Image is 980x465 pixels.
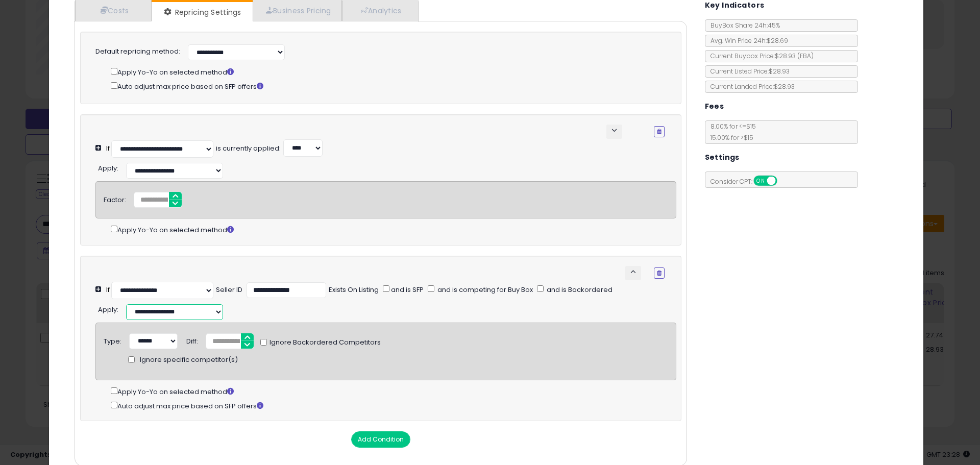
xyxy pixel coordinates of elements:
[705,67,790,76] span: Current Listed Price: $28.93
[705,122,756,142] span: 8.00 % for <= $15
[140,355,238,365] span: Ignore specific competitor(s)
[754,177,767,185] span: ON
[705,133,753,142] span: 15.00 % for > $15
[705,177,791,186] span: Consider CPT:
[657,129,661,135] i: Remove Condition
[104,333,121,347] div: Type:
[329,285,379,295] div: Exists On Listing
[705,52,814,60] span: Current Buybox Price:
[797,52,814,60] span: ( FBA )
[705,36,788,45] span: Avg. Win Price 24h: $28.69
[351,431,410,448] button: Add Condition
[111,224,676,235] div: Apply Yo-Yo on selected method
[705,82,795,91] span: Current Landed Price: $28.93
[216,144,281,154] div: is currently applied:
[111,80,665,92] div: Auto adjust max price based on SFP offers
[705,100,724,113] h5: Fees
[111,385,676,397] div: Apply Yo-Yo on selected method
[152,2,252,22] a: Repricing Settings
[98,305,117,314] span: Apply
[628,267,638,277] span: keyboard_arrow_up
[705,21,780,30] span: BuyBox Share 24h: 45%
[216,285,242,295] div: Seller ID
[98,163,117,173] span: Apply
[775,52,814,60] span: $28.93
[104,192,126,205] div: Factor:
[111,400,676,411] div: Auto adjust max price based on SFP offers
[98,302,118,315] div: :
[111,66,665,78] div: Apply Yo-Yo on selected method
[95,47,180,57] label: Default repricing method:
[775,177,792,185] span: OFF
[389,285,424,295] span: and is SFP
[545,285,612,295] span: and is Backordered
[657,270,661,276] i: Remove Condition
[98,160,118,174] div: :
[267,338,381,348] span: Ignore Backordered Competitors
[436,285,533,295] span: and is competing for Buy Box
[609,126,619,135] span: keyboard_arrow_down
[705,151,740,164] h5: Settings
[186,333,198,347] div: Diff:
